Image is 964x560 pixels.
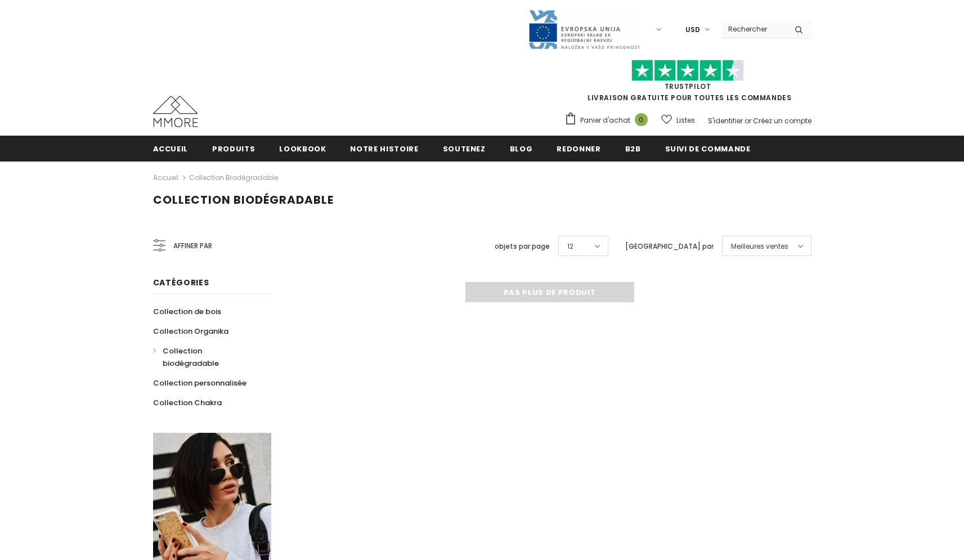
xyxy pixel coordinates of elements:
[528,9,640,50] img: Javni Razpis
[495,241,550,252] label: objets par page
[189,173,278,182] a: Collection biodégradable
[153,96,198,127] img: Cas MMORE
[665,136,751,161] a: Suivi de commande
[557,136,600,161] a: Redonner
[212,136,255,161] a: Produits
[212,144,255,154] span: Produits
[153,378,246,388] span: Collection personnalisée
[631,60,744,82] img: Faites confiance aux étoiles pilotes
[153,326,228,337] span: Collection Organika
[173,240,212,252] span: Affiner par
[753,116,811,126] a: Créez un compte
[443,136,486,161] a: soutenez
[665,82,711,91] a: TrustPilot
[153,373,246,393] a: Collection personnalisée
[625,136,641,161] a: B2B
[528,24,640,34] a: Javni Razpis
[153,144,189,154] span: Accueil
[564,65,811,102] span: LIVRAISON GRATUITE POUR TOUTES LES COMMANDES
[635,113,648,126] span: 0
[279,136,326,161] a: Lookbook
[708,116,743,126] a: S'identifier
[557,144,600,154] span: Redonner
[731,241,788,252] span: Meilleures ventes
[153,321,228,341] a: Collection Organika
[279,144,326,154] span: Lookbook
[153,171,178,185] a: Accueil
[153,277,209,288] span: Catégories
[163,346,219,369] span: Collection biodégradable
[564,112,653,129] a: Panier d'achat 0
[153,192,334,208] span: Collection biodégradable
[580,115,630,126] span: Panier d'achat
[350,136,418,161] a: Notre histoire
[510,144,533,154] span: Blog
[625,241,714,252] label: [GEOGRAPHIC_DATA] par
[153,302,221,321] a: Collection de bois
[510,136,533,161] a: Blog
[721,21,786,37] input: Search Site
[676,115,695,126] span: Listes
[153,393,222,413] a: Collection Chakra
[153,341,259,373] a: Collection biodégradable
[625,144,641,154] span: B2B
[745,116,751,126] span: or
[350,144,418,154] span: Notre histoire
[665,144,751,154] span: Suivi de commande
[661,110,695,130] a: Listes
[153,306,221,317] span: Collection de bois
[685,24,700,35] span: USD
[153,397,222,408] span: Collection Chakra
[153,136,189,161] a: Accueil
[443,144,486,154] span: soutenez
[567,241,573,252] span: 12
